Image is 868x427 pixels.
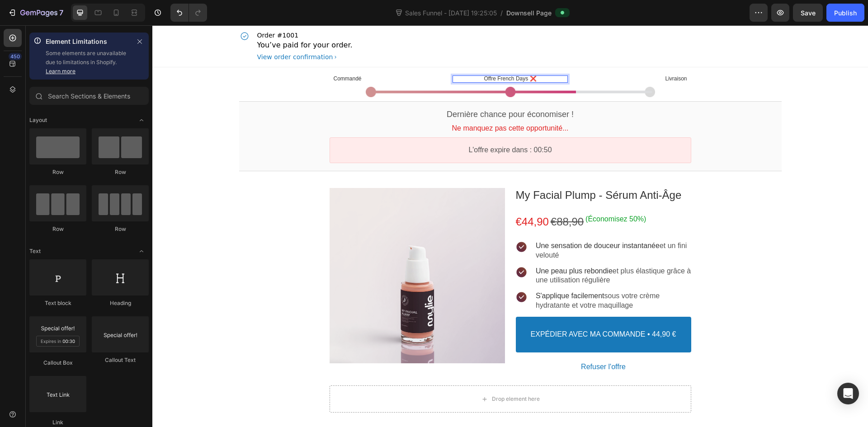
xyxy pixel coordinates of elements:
p: EXPÉDIER AVEC MA COMMANDE • 44,90 € [378,305,524,314]
bdo: (Économisez 50%) [433,190,494,197]
p: et plus élastique grâce à une utilisation régulière [383,241,539,260]
p: Some elements are unavailable due to limitations in Shopify. [46,49,131,76]
div: Link [29,418,86,427]
span: Text [29,247,41,255]
p: Livraison [419,50,534,57]
input: Search Sections & Elements [29,87,149,105]
div: Text block [29,299,86,307]
div: Undo/Redo [170,4,207,22]
button: Refuser l'offre [363,333,539,350]
a: Learn more [46,68,75,75]
button: Publish [826,4,864,22]
p: 7 [59,7,63,18]
div: Rich Text Editor. Editing area: main [300,50,415,57]
div: Publish [834,8,857,18]
p: Offre French Days ❌ [300,50,415,57]
bdo: L'offre expire dans : 00:50 [316,121,399,128]
div: Drop element here [340,370,387,377]
span: Sales Funnel - [DATE] 19:25:05 [403,8,499,18]
span: Downsell Page [506,8,552,18]
bdo: €44,90 [363,190,396,202]
p: Commandé [181,50,297,57]
p: sous votre crème hydratante et votre maquillage [383,266,539,285]
div: Callout Text [92,356,149,364]
div: Row [29,168,86,176]
div: Row [29,225,86,233]
s: €88,90 [398,190,431,202]
div: Heading [92,299,149,307]
span: Layout [29,116,47,124]
iframe: Design area [152,25,868,427]
span: S'applique facilement [383,267,452,274]
p: Refuser l'offre [429,337,473,347]
button: 7 [4,4,67,22]
p: et un fini velouté [383,216,539,235]
div: Row [92,168,149,176]
button: Save [793,4,823,22]
span: Save [801,9,816,17]
span: Toggle open [134,113,149,127]
span: Une sensation de douceur instantanée [383,216,507,224]
bdo: Ne manquez pas cette opportunité... [300,99,416,107]
bdo: My Facial Plump - Sérum Anti-Âge [363,164,529,176]
div: Row [92,225,149,233]
button: EXPÉDIER AVEC MA COMMANDE • 44,90 € [363,291,539,327]
bdo: Dernière chance pour économiser ! [294,84,421,94]
p: Element Limitations [46,36,131,47]
span: Une peau plus rebondie [383,242,460,249]
div: Callout Box [29,359,86,367]
span: / [500,8,503,18]
div: 450 [9,53,22,60]
div: Open Intercom Messenger [837,383,859,404]
span: Toggle open [134,244,149,258]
